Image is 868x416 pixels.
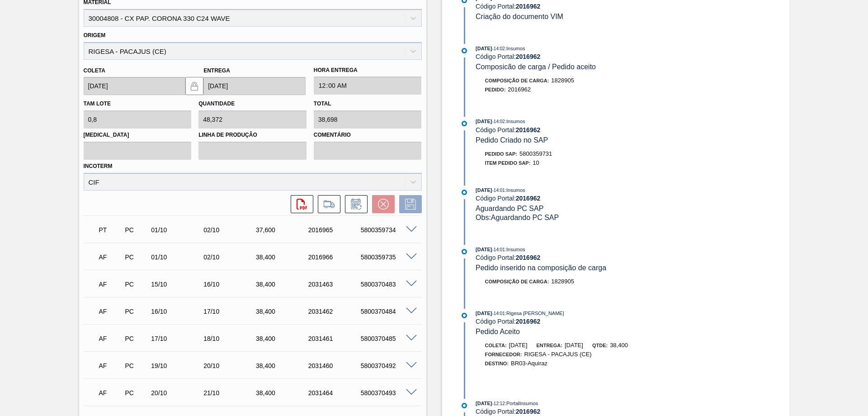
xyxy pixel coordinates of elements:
[476,3,690,10] div: Código Portal:
[340,195,368,213] div: Informar alteração no pedido
[149,389,208,397] div: 20/10/2025
[476,53,690,60] div: Código Portal:
[462,249,467,254] img: atual
[123,362,150,369] div: Pedido de Compra
[551,77,574,84] span: 1828905
[592,343,608,348] span: Qtde:
[492,188,505,193] span: - 14:01
[476,63,596,71] span: Composicão de carga / Pedido aceito
[476,46,492,51] span: [DATE]
[97,274,124,294] div: Aguardando Faturamento
[123,281,150,288] div: Pedido de Compra
[359,226,417,234] div: 5800359734
[395,195,422,213] div: Salvar Pedido
[201,335,260,342] div: 18/10/2025
[203,77,306,95] input: dd/mm/yyyy
[511,360,547,367] span: BR03-Aquiraz
[99,226,122,234] p: PT
[198,100,235,107] label: Quantidade
[306,253,365,261] div: 2016966
[201,362,260,369] div: 20/10/2025
[516,3,541,10] strong: 2016962
[123,389,150,397] div: Pedido de Compra
[306,389,365,397] div: 2031464
[97,301,124,321] div: Aguardando Faturamento
[254,281,312,288] div: 38,400
[359,389,417,397] div: 5800370493
[99,389,122,397] p: AF
[149,362,208,369] div: 19/10/2025
[476,126,690,134] div: Código Portal:
[201,281,260,288] div: 16/10/2025
[359,308,417,315] div: 5800370484
[306,226,365,234] div: 2016965
[505,187,525,193] span: : Insumos
[359,362,417,369] div: 5800370492
[359,253,417,261] div: 5800359735
[189,81,200,91] img: locked
[84,163,113,169] label: Incoterm
[516,254,541,261] strong: 2016962
[368,195,395,213] div: Cancelar pedido
[359,335,417,342] div: 5800370485
[254,335,312,342] div: 38,400
[485,361,509,366] span: Destino:
[462,121,467,126] img: atual
[97,220,124,240] div: Pedido em Trânsito
[485,87,506,92] span: Pedido :
[476,311,492,316] span: [DATE]
[306,362,365,369] div: 2031460
[516,408,541,415] strong: 2016962
[149,308,208,315] div: 16/10/2025
[492,247,505,252] span: - 14:01
[84,100,111,107] label: Tam lote
[84,67,105,74] label: Coleta
[492,119,505,124] span: - 14:02
[185,77,203,95] button: locked
[314,64,422,77] label: Hora Entrega
[313,195,340,213] div: Ir para Composição de Carga
[201,308,260,315] div: 17/10/2025
[476,136,548,144] span: Pedido Criado no SAP
[123,253,150,261] div: Pedido de Compra
[476,401,492,406] span: [DATE]
[359,281,417,288] div: 5800370483
[149,335,208,342] div: 17/10/2025
[485,151,518,157] span: Pedido SAP:
[476,119,492,124] span: [DATE]
[97,383,124,403] div: Aguardando Faturamento
[254,308,312,315] div: 38,400
[516,318,541,325] strong: 2016962
[505,311,564,316] span: : Rigesa [PERSON_NAME]
[254,389,312,397] div: 38,400
[551,278,574,285] span: 1828905
[314,100,331,107] label: Total
[123,226,150,234] div: Pedido de Compra
[462,48,467,53] img: atual
[286,195,313,213] div: Abrir arquivo PDF
[485,343,507,348] span: Coleta:
[524,351,591,358] span: RIGESA - PACAJUS (CE)
[485,279,549,284] span: Composição de Carga :
[123,308,150,315] div: Pedido de Compra
[198,129,307,142] label: Linha de Produção
[84,129,192,142] label: [MEDICAL_DATA]
[516,53,541,60] strong: 2016962
[462,190,467,195] img: atual
[492,311,505,316] span: - 14:01
[149,226,208,234] div: 01/10/2025
[97,247,124,267] div: Aguardando Faturamento
[476,254,690,261] div: Código Portal:
[505,247,525,252] span: : Insumos
[509,342,528,349] span: [DATE]
[123,335,150,342] div: Pedido de Compra
[492,46,505,51] span: - 14:02
[99,281,122,288] p: AF
[97,356,124,376] div: Aguardando Faturamento
[476,408,690,415] div: Código Portal:
[476,195,690,202] div: Código Portal:
[84,32,106,38] label: Origem
[99,335,122,342] p: AF
[485,160,531,166] span: Item pedido SAP:
[533,159,539,166] span: 10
